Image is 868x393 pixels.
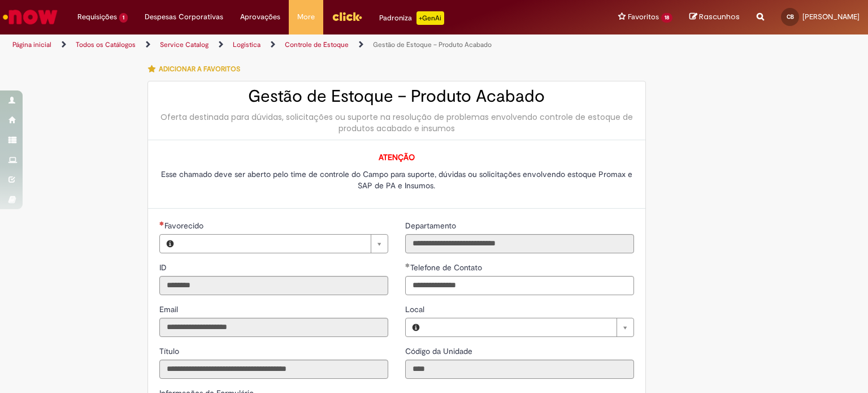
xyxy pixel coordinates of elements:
[297,11,315,23] span: More
[145,11,223,23] span: Despesas Corporativas
[405,346,475,356] span: Somente leitura - Código da Unidade
[233,40,261,49] a: Logistica
[802,12,860,21] span: [PERSON_NAME]
[147,57,246,81] button: Adicionar a Favoritos
[8,34,570,55] ul: Trilhas de página
[159,262,169,273] span: Somente leitura - ID
[628,11,659,23] span: Favoritos
[159,87,634,106] h2: Gestão de Estoque – Produto Acabado
[159,276,388,295] input: ID
[159,346,181,356] span: Somente leitura - Título
[405,346,475,357] label: Somente leitura - Código da Unidade
[373,40,492,49] a: Gestão de Estoque – Produto Acabado
[405,221,458,231] span: Somente leitura - Departamento
[159,360,388,379] input: Título
[159,111,634,134] div: Oferta destinada para dúvidas, solicitações ou suporte na resolução de problemas envolvendo contr...
[159,221,164,226] span: Necessários
[405,234,634,253] input: Departamento
[285,40,349,49] a: Controle de Estoque
[159,304,180,315] label: Somente leitura - Email
[379,152,415,162] span: ATENÇÃO
[77,11,117,23] span: Requisições
[119,13,128,23] span: 1
[1,6,59,28] img: ServiceNow
[159,262,169,273] label: Somente leitura - ID
[689,12,740,23] a: Rascunhos
[405,263,410,267] span: Obrigatório Preenchido
[159,169,634,191] p: Esse chamado deve ser aberto pelo time de controle do Campo para suporte, dúvidas ou solicitações...
[76,40,136,49] a: Todos os Catálogos
[405,360,634,379] input: Código da Unidade
[416,11,444,25] p: +GenAi
[405,276,634,295] input: Telefone de Contato
[160,235,180,253] button: Favorecido, Visualizar este registro
[240,11,280,23] span: Aprovações
[160,40,209,49] a: Service Catalog
[159,346,181,357] label: Somente leitura - Título
[332,8,362,25] img: click_logo_yellow_360x200.png
[379,11,444,25] div: Padroniza
[406,318,426,336] button: Local, Visualizar este registro
[159,318,388,337] input: Email
[405,220,458,231] label: Somente leitura - Departamento
[164,221,206,231] span: Necessários - Favorecido
[159,64,240,74] span: Adicionar a Favoritos
[159,304,180,314] span: Somente leitura - Email
[787,13,794,20] span: CB
[405,304,427,314] span: Local
[661,13,672,23] span: 18
[426,318,633,336] a: Limpar campo Local
[699,11,740,22] span: Rascunhos
[410,262,484,273] span: Telefone de Contato
[12,40,51,49] a: Página inicial
[180,235,388,253] a: Limpar campo Favorecido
